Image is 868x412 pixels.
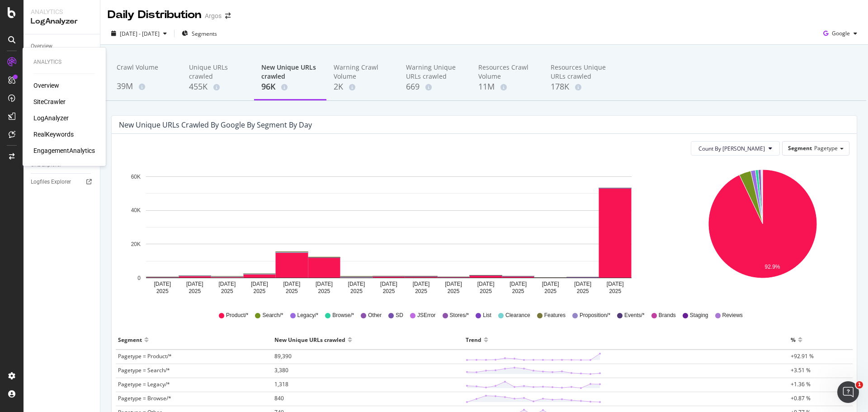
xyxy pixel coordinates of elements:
[33,146,95,155] a: EngagementAnalytics
[856,381,863,388] span: 1
[396,312,403,319] span: SD
[286,288,298,294] text: 2025
[542,281,559,287] text: [DATE]
[690,312,708,319] span: Staging
[350,288,363,294] text: 2025
[832,29,850,37] span: Google
[677,163,848,298] svg: A chart.
[334,63,392,81] div: Warning Crawl Volume
[118,332,142,347] div: Segment
[261,81,319,93] div: 96K
[31,16,93,27] div: LogAnalyzer
[577,288,589,294] text: 2025
[118,352,172,360] span: Pagetype = Product/*
[466,332,481,347] div: Trend
[31,177,71,187] div: Logfiles Explorer
[118,394,171,402] span: Pagetype = Browse/*
[192,30,217,38] span: Segments
[334,81,392,93] div: 2K
[262,312,283,319] span: Search/*
[156,288,169,294] text: 2025
[154,281,171,287] text: [DATE]
[512,288,524,294] text: 2025
[448,288,460,294] text: 2025
[251,281,268,287] text: [DATE]
[480,288,492,294] text: 2025
[33,81,59,90] a: Overview
[450,312,469,319] span: Stores/*
[119,120,312,129] div: New Unique URLs crawled by google by Segment by Day
[131,208,141,214] text: 40K
[607,281,624,287] text: [DATE]
[178,26,221,41] button: Segments
[791,366,811,374] span: +3.51 %
[764,264,780,270] text: 92.9%
[218,281,236,287] text: [DATE]
[274,380,288,388] span: 1,318
[120,30,160,38] span: [DATE] - [DATE]
[445,281,462,287] text: [DATE]
[117,81,175,92] div: 39M
[380,281,397,287] text: [DATE]
[221,288,233,294] text: 2025
[226,312,248,319] span: Product/*
[189,81,247,93] div: 455K
[624,312,645,319] span: Events/*
[837,381,859,403] iframe: Intercom live chat
[406,63,464,81] div: Warning Unique URLs crawled
[788,144,812,152] span: Segment
[33,114,69,123] a: LogAnalyzer
[544,312,566,319] span: Features
[137,275,141,281] text: 0
[316,281,333,287] text: [DATE]
[33,97,66,106] div: SiteCrawler
[33,130,74,139] a: RealKeywords
[318,288,330,294] text: 2025
[274,352,292,360] span: 89,390
[814,144,838,152] span: Pagetype
[274,394,284,402] span: 840
[31,42,52,51] div: Overview
[551,63,609,81] div: Resources Unique URLs crawled
[117,63,175,80] div: Crawl Volume
[283,281,301,287] text: [DATE]
[31,7,93,16] div: Analytics
[406,81,464,93] div: 669
[415,288,427,294] text: 2025
[791,394,811,402] span: +0.87 %
[722,312,743,319] span: Reviews
[108,26,170,41] button: [DATE] - [DATE]
[368,312,382,319] span: Other
[478,81,536,93] div: 11M
[505,312,530,319] span: Clearance
[478,63,536,81] div: Resources Crawl Volume
[791,332,796,347] div: %
[119,163,658,298] svg: A chart.
[820,26,861,41] button: Google
[254,288,266,294] text: 2025
[131,174,141,180] text: 60K
[225,13,231,19] div: arrow-right-arrow-left
[609,288,621,294] text: 2025
[261,63,319,81] div: New Unique URLs crawled
[118,380,170,388] span: Pagetype = Legacy/*
[33,58,95,66] div: Analytics
[574,281,591,287] text: [DATE]
[118,366,170,374] span: Pagetype = Search/*
[274,332,345,347] div: New Unique URLs crawled
[791,352,814,360] span: +92.91 %
[108,7,201,23] div: Daily Distribution
[383,288,395,294] text: 2025
[483,312,491,319] span: List
[31,177,94,187] a: Logfiles Explorer
[31,42,94,51] a: Overview
[691,141,780,156] button: Count By [PERSON_NAME]
[659,312,676,319] span: Brands
[189,63,247,81] div: Unique URLs crawled
[551,81,609,93] div: 178K
[205,11,222,20] div: Argos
